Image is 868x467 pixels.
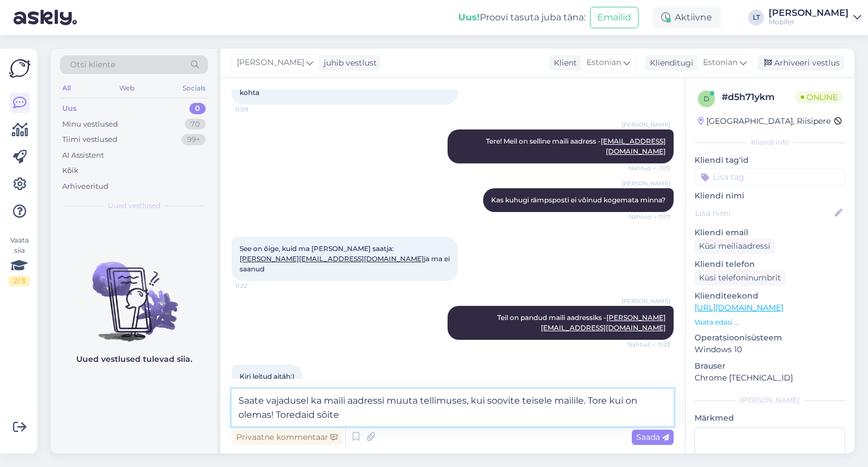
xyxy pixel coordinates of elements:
[549,57,577,69] div: Klient
[695,344,845,356] p: Windows 10
[9,235,29,286] div: Vaata siia
[108,201,160,211] span: Uued vestlused
[9,58,31,79] img: Askly Logo
[491,196,666,204] span: Kas kuhugi rämpsposti ei võinud kogemata minna?
[628,164,670,172] span: Nähtud ✓ 11:17
[622,179,670,188] span: [PERSON_NAME]
[587,57,621,69] span: Estonian
[757,55,844,71] div: Arhiveeri vestlus
[9,276,29,286] div: 2 / 3
[645,57,693,69] div: Klienditugi
[235,105,277,114] span: 11:09
[486,137,666,155] span: Tere! Meil on selline maili aadress -
[622,120,670,129] span: [PERSON_NAME]
[695,207,832,219] input: Lisa nimi
[704,94,709,103] span: d
[695,412,845,424] p: Märkmed
[695,154,845,166] p: Kliendi tag'id
[497,313,666,332] span: Teil on pandud maili aadressiks -
[62,134,118,145] div: Tiimi vestlused
[722,90,796,104] div: # d5h71ykm
[695,317,845,327] p: Vaata edasi ...
[189,103,206,114] div: 0
[62,165,79,176] div: Kõik
[695,360,845,372] p: Brauser
[601,137,666,155] a: [EMAIL_ADDRESS][DOMAIN_NAME]
[703,57,737,69] span: Estonian
[698,115,831,127] div: [GEOGRAPHIC_DATA], Riisipere
[628,340,670,349] span: Nähtud ✓ 11:23
[695,190,845,202] p: Kliendi nimi
[240,254,424,263] a: [PERSON_NAME][EMAIL_ADDRESS][DOMAIN_NAME]
[232,430,342,445] div: Privaatne kommentaar
[181,134,206,145] div: 99+
[652,7,721,28] div: Aktiivne
[60,81,73,96] div: All
[235,282,277,290] span: 11:22
[695,239,775,254] div: Küsi meiliaadressi
[51,241,217,343] img: No chats
[590,7,639,28] button: Emailid
[769,8,861,27] a: [PERSON_NAME]Mobifer
[695,270,785,286] div: Küsi telefoninumbrit
[62,119,118,130] div: Minu vestlused
[185,119,206,130] div: 70
[695,168,845,185] input: Lisa tag
[636,432,669,442] span: Saada
[695,372,845,384] p: Chrome [TECHNICAL_ID]
[117,81,137,96] div: Web
[70,59,115,71] span: Otsi kliente
[628,213,670,221] span: Nähtud ✓ 11:17
[180,81,208,96] div: Socials
[695,137,845,148] div: Kliendi info
[695,290,845,302] p: Klienditeekond
[796,91,842,103] span: Online
[769,8,849,18] div: [PERSON_NAME]
[622,297,670,305] span: [PERSON_NAME]
[458,12,480,23] b: Uus!
[240,372,294,380] span: Kiri leitud aitäh:)
[748,10,764,25] div: LT
[695,302,783,313] a: [URL][DOMAIN_NAME]
[695,395,845,405] div: [PERSON_NAME]
[240,244,452,273] span: See on õige, kuid ma [PERSON_NAME] saatja: ja ma ei saanud
[62,150,104,161] div: AI Assistent
[62,103,77,114] div: Uus
[76,353,192,365] p: Uued vestlused tulevad siia.
[232,389,674,426] textarea: Saate vajadusel ka maili aadressi muuta tellimuses, kui soovite teisele mailile. Tore kui on olem...
[769,18,849,27] div: Mobifer
[237,57,304,69] span: [PERSON_NAME]
[319,57,377,69] div: juhib vestlust
[62,181,108,192] div: Arhiveeritud
[458,11,585,24] div: Proovi tasuta juba täna:
[695,332,845,344] p: Operatsioonisüsteem
[695,258,845,270] p: Kliendi telefon
[695,227,845,239] p: Kliendi email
